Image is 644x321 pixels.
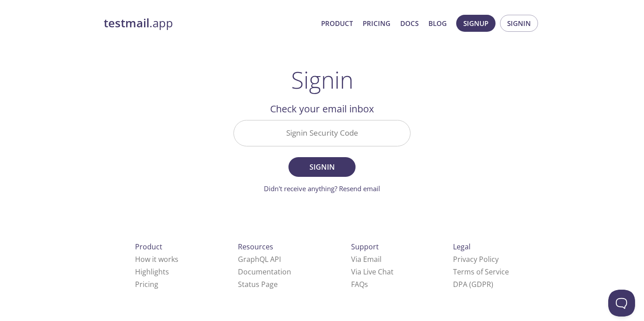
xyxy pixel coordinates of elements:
[500,15,538,32] button: Signin
[364,279,368,289] span: s
[400,17,419,29] a: Docs
[135,242,162,252] span: Product
[507,17,531,29] span: Signin
[608,290,635,317] iframe: Help Scout Beacon - Open
[428,17,447,29] a: Blog
[453,242,470,252] span: Legal
[453,279,493,289] a: DPA (GDPR)
[351,279,368,289] a: FAQ
[453,254,499,264] a: Privacy Policy
[363,17,390,29] a: Pricing
[298,161,346,173] span: Signin
[291,66,353,93] h1: Signin
[351,267,394,277] a: Via Live Chat
[135,279,158,289] a: Pricing
[104,16,314,31] a: testmail.app
[456,15,496,32] button: Signup
[135,267,169,277] a: Highlights
[453,267,509,277] a: Terms of Service
[321,17,353,29] a: Product
[135,254,178,264] a: How it works
[351,242,379,252] span: Support
[238,242,273,252] span: Resources
[233,101,411,116] h2: Check your email inbox
[463,17,488,29] span: Signup
[264,184,380,193] a: Didn't receive anything? Resend email
[351,254,381,264] a: Via Email
[238,279,278,289] a: Status Page
[238,267,291,277] a: Documentation
[288,157,356,177] button: Signin
[238,254,281,264] a: GraphQL API
[104,15,149,31] strong: testmail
